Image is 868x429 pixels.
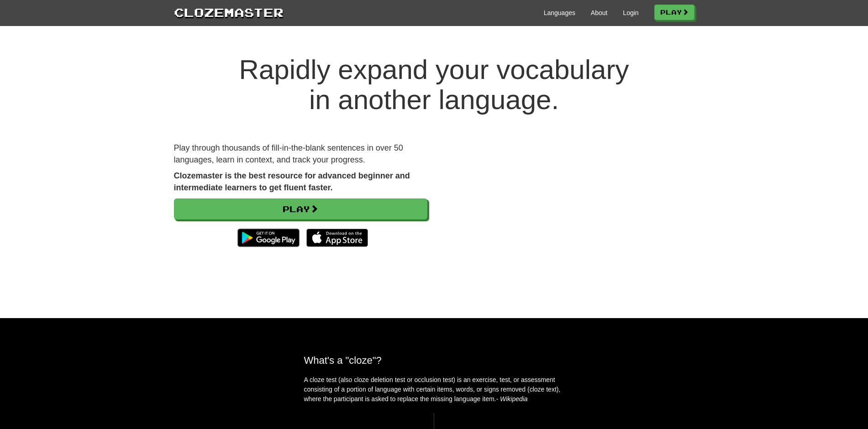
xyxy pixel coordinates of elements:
a: Clozemaster [174,4,284,21]
em: - Wikipedia [496,395,528,403]
a: Play [654,5,694,20]
a: Languages [544,8,575,17]
a: Login [623,8,638,17]
a: Play [174,199,427,220]
p: Play through thousands of fill-in-the-blank sentences in over 50 languages, learn in context, and... [174,142,427,166]
h2: What's a "cloze"? [304,355,564,366]
img: Get it on Google Play [233,224,304,251]
img: Download_on_the_App_Store_Badge_US-UK_135x40-25178aeef6eb6b83b96f5f2d004eda3bffbb37122de64afbaef7... [306,229,368,247]
p: A cloze test (also cloze deletion test or occlusion test) is an exercise, test, or assessment con... [304,375,564,404]
a: About [591,8,608,17]
strong: Clozemaster is the best resource for advanced beginner and intermediate learners to get fluent fa... [174,171,410,192]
